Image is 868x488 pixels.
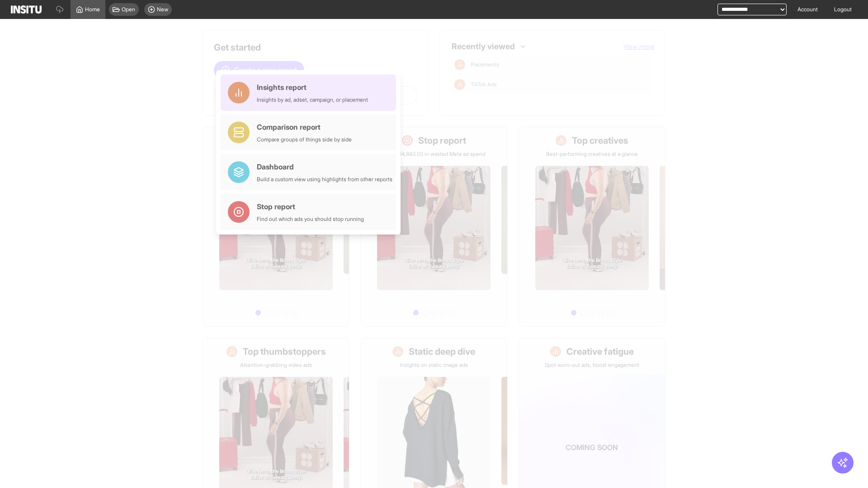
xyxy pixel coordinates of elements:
div: Dashboard [257,161,392,172]
div: Insights report [257,82,368,93]
span: Home [85,6,100,13]
div: Comparison report [257,122,352,132]
div: Insights by ad, adset, campaign, or placement [257,96,368,103]
div: Compare groups of things side by side [257,136,352,143]
div: Stop report [257,201,364,212]
div: Find out which ads you should stop running [257,216,364,223]
span: Open [122,6,135,13]
img: Logo [11,5,42,14]
span: New [157,6,168,13]
div: Build a custom view using highlights from other reports [257,176,392,183]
